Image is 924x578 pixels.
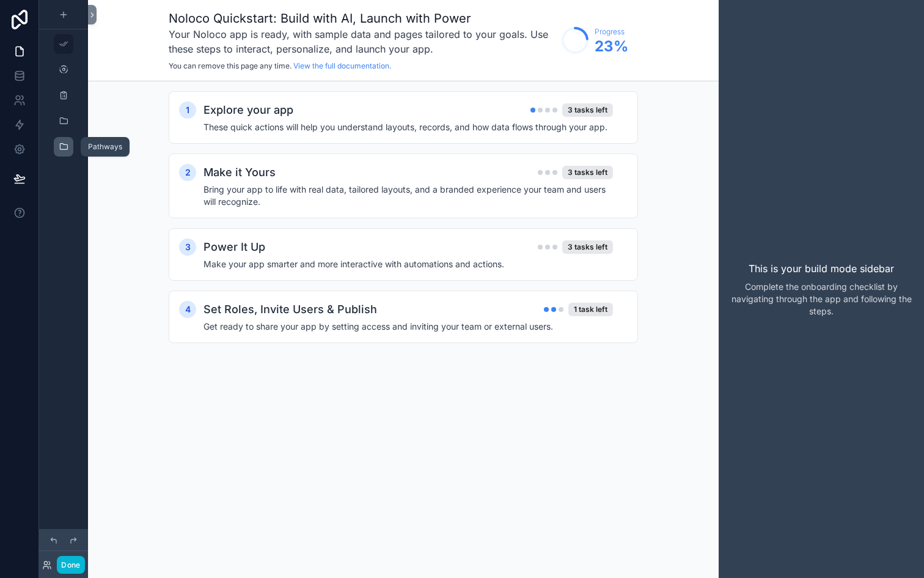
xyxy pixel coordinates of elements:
p: Complete the onboarding checklist by navigating through the app and following the steps. [728,281,914,317]
h1: Noloco Quickstart: Build with AI, Launch with Power [169,10,555,27]
span: Pathways [88,142,122,151]
span: You can remove this page any time. [169,61,291,70]
p: This is your build mode sidebar [749,261,894,276]
span: Progress [595,27,628,37]
a: View the full documentation. [293,61,391,70]
button: Done [57,556,84,574]
span: 23 % [595,37,628,56]
h3: Your Noloco app is ready, with sample data and pages tailored to your goals. Use these steps to i... [169,27,555,56]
